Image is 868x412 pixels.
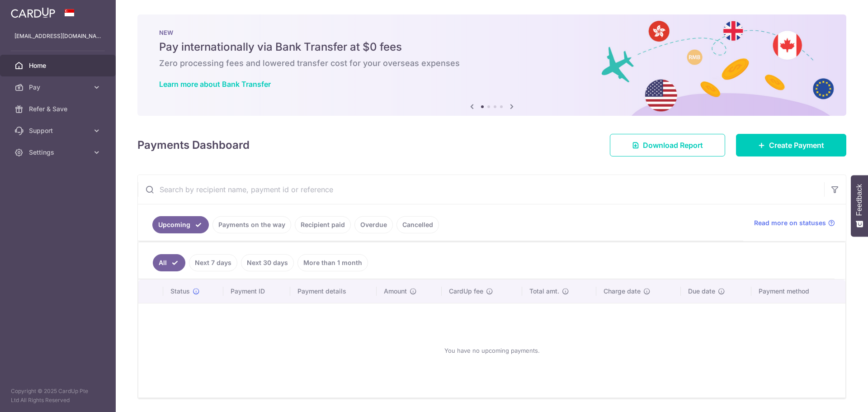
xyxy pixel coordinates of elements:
[396,216,439,233] a: Cancelled
[29,126,89,135] span: Support
[290,279,377,303] th: Payment details
[29,83,89,92] span: Pay
[449,287,483,296] span: CardUp fee
[138,175,824,204] input: Search by recipient name, payment id or reference
[384,287,407,296] span: Amount
[223,279,290,303] th: Payment ID
[604,287,641,296] span: Charge date
[241,254,294,271] a: Next 30 days
[152,216,209,233] a: Upcoming
[610,134,725,156] a: Download Report
[29,148,89,157] span: Settings
[736,134,846,156] a: Create Payment
[137,14,846,116] img: Bank transfer banner
[212,216,291,233] a: Payments on the way
[189,254,237,271] a: Next 7 days
[137,137,250,153] h4: Payments Dashboard
[153,254,185,271] a: All
[769,140,824,151] span: Create Payment
[297,254,368,271] a: More than 1 month
[855,184,863,216] span: Feedback
[11,7,55,18] img: CardUp
[754,218,826,227] span: Read more on statuses
[14,32,101,41] p: [EMAIL_ADDRESS][DOMAIN_NAME]
[295,216,351,233] a: Recipient paid
[159,40,825,54] h5: Pay internationally via Bank Transfer at $0 fees
[149,311,835,390] div: You have no upcoming payments.
[159,58,825,69] h6: Zero processing fees and lowered transfer cost for your overseas expenses
[29,104,89,114] span: Refer & Save
[29,61,89,70] span: Home
[643,140,703,151] span: Download Report
[754,218,835,227] a: Read more on statuses
[529,287,559,296] span: Total amt.
[688,287,715,296] span: Due date
[170,287,190,296] span: Status
[159,29,825,36] p: NEW
[751,279,845,303] th: Payment method
[159,80,271,89] a: Learn more about Bank Transfer
[354,216,393,233] a: Overdue
[851,175,868,237] button: Feedback - Show survey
